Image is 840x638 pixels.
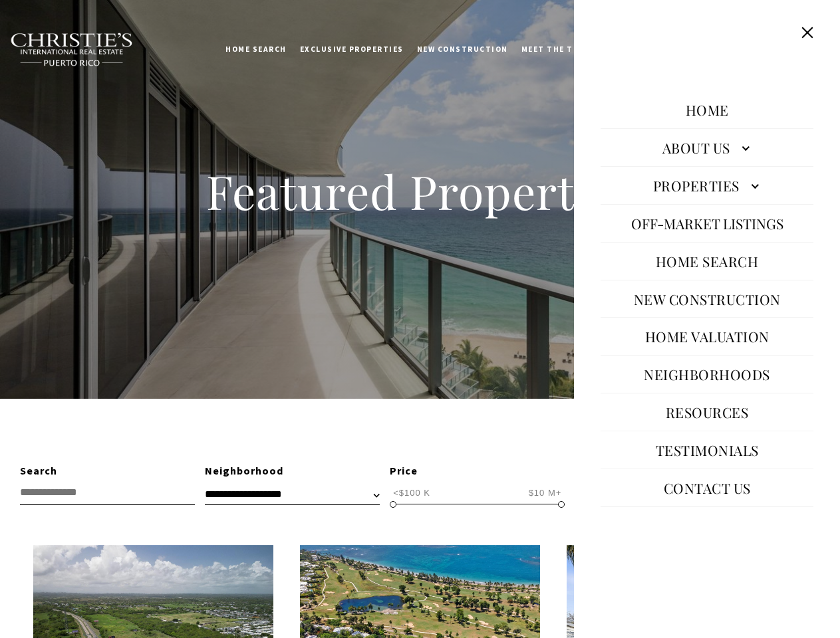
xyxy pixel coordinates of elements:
span: New Construction [417,45,508,54]
a: Resources [659,396,756,428]
div: Do you have questions? [14,30,192,39]
span: <$100 K [390,486,434,499]
span: $10 M+ [525,486,565,499]
img: Christie's International Real Estate black text logo [10,33,134,67]
div: Price [390,463,565,480]
a: About Us [601,132,813,163]
span: [PHONE_NUMBER] [55,62,166,76]
a: New Construction [410,33,515,66]
a: Home [679,94,736,126]
a: Testimonials [649,434,766,466]
button: Off-Market Listings [625,207,790,239]
a: New Construction [627,283,787,315]
h1: Featured Properties [121,162,720,221]
div: Call or text [DATE], we are here to help! [14,43,192,52]
button: Close this option [795,20,820,45]
a: Properties [601,169,813,201]
a: Home Search [649,245,766,277]
a: Home Search [219,33,293,66]
div: Neighborhood [205,463,380,480]
a: Exclusive Properties [293,33,410,66]
a: Neighborhoods [637,358,777,390]
span: I agree to be contacted by [PERSON_NAME] International Real Estate PR via text, call & email. To ... [17,82,190,107]
a: Contact Us [657,472,758,504]
div: Search [20,463,195,480]
a: Home Valuation [638,320,776,352]
a: Meet the Team [515,33,598,66]
span: Exclusive Properties [300,45,404,54]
